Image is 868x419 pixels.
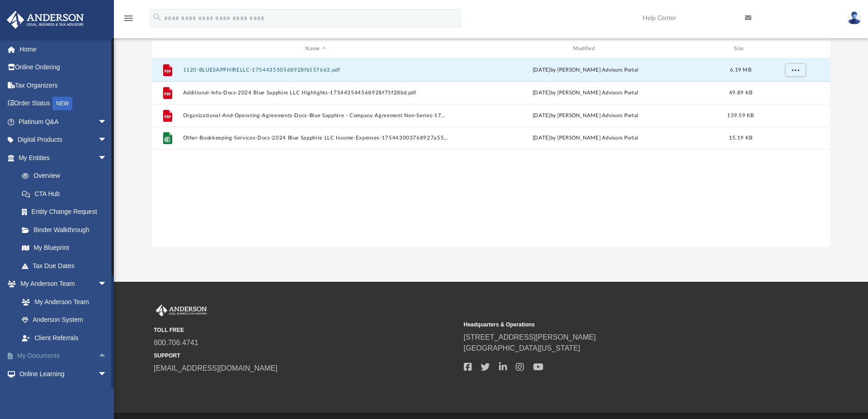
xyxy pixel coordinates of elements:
a: My Blueprint [13,239,116,257]
a: [GEOGRAPHIC_DATA][US_STATE] [464,344,580,352]
a: My Entitiesarrow_drop_down [6,149,121,167]
i: menu [123,13,134,24]
a: [EMAIL_ADDRESS][DOMAIN_NAME] [154,364,277,372]
button: 1120-BLUESAPPHIRELLC-175443550568928fb157663.pdf [183,67,448,73]
a: Overview [13,167,121,185]
div: [DATE] by [PERSON_NAME] Advisors Portal [452,111,718,119]
button: Organizational-And-Operating-Agreements-Docs-Blue Sapphire - Company Agreement Non-Series-1752626... [183,113,448,119]
a: Courses [13,383,116,401]
a: CTA Hub [13,185,121,203]
span: 15.19 KB [729,135,752,140]
button: More options [785,63,806,77]
div: Modified [452,45,719,53]
a: Online Ordering [6,58,121,77]
span: 49.89 KB [729,90,752,95]
a: Online Learningarrow_drop_down [6,365,116,383]
a: Home [6,40,121,58]
div: [DATE] by [PERSON_NAME] Advisors Portal [452,88,718,97]
small: TOLL FREE [154,326,457,334]
a: Client Referrals [13,329,116,347]
a: My Anderson Team [13,293,112,311]
div: id [156,45,179,53]
div: Size [722,45,759,53]
span: arrow_drop_down [98,131,116,150]
div: NEW [52,97,72,110]
span: 6.19 MB [730,67,751,72]
a: menu [123,17,134,24]
a: Digital Productsarrow_drop_down [6,131,121,149]
div: [DATE] by [PERSON_NAME] Advisors Portal [452,66,718,74]
a: Anderson System [13,311,116,329]
a: Tax Due Dates [13,257,121,275]
a: Tax Organizers [6,76,121,94]
i: search [152,12,162,22]
span: arrow_drop_up [98,347,116,366]
button: Additional-Info-Docs-2024 Blue Sapphire LLC Highlights-175443544568928f75f28bd.pdf [183,90,448,96]
a: My Anderson Teamarrow_drop_down [6,275,116,293]
div: id [763,45,827,53]
div: grid [152,58,831,247]
a: My Documentsarrow_drop_up [6,347,121,365]
img: User Pic [847,11,861,25]
div: [DATE] by [PERSON_NAME] Advisors Portal [452,134,718,142]
small: SUPPORT [154,352,457,360]
button: Other-Bookkeeping-Services-Docs-2024 Blue Sapphire LLC Income-Expenses-175443003768927a55a45e5.xlsx [183,135,448,141]
a: 800.706.4741 [154,339,199,347]
div: Name [182,45,448,53]
span: arrow_drop_down [98,113,116,131]
small: Headquarters & Operations [464,321,767,329]
span: arrow_drop_down [98,149,116,167]
img: Anderson Advisors Platinum Portal [154,305,209,316]
a: Binder Walkthrough [13,221,121,239]
span: arrow_drop_down [98,365,116,383]
span: arrow_drop_down [98,275,116,294]
a: [STREET_ADDRESS][PERSON_NAME] [464,333,596,341]
a: Order StatusNEW [6,94,121,113]
img: Anderson Advisors Platinum Portal [4,11,87,29]
span: 159.59 KB [727,113,754,118]
a: Platinum Q&Aarrow_drop_down [6,113,121,131]
a: Entity Change Request [13,203,121,221]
